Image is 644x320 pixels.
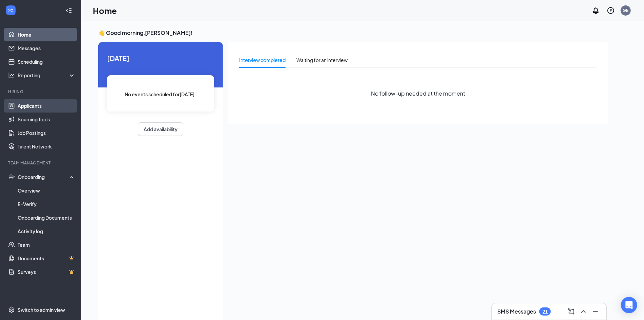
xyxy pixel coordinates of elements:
button: ChevronUp [578,306,589,317]
div: Waiting for an interview [296,56,348,64]
div: Open Intercom Messenger [621,297,637,313]
a: Applicants [18,99,76,113]
span: [DATE] [107,53,214,63]
a: Activity log [18,224,76,238]
a: Onboarding Documents [18,211,76,224]
a: Overview [18,184,76,197]
a: DocumentsCrown [18,252,76,265]
svg: Settings [8,306,15,313]
svg: Collapse [65,7,72,14]
a: SurveysCrown [18,265,76,279]
button: ComposeMessage [566,306,577,317]
a: Sourcing Tools [18,113,76,126]
span: No events scheduled for [DATE] . [125,91,196,98]
a: Talent Network [18,140,76,153]
svg: ChevronUp [579,307,587,316]
a: Messages [18,41,76,55]
div: Interview completed [239,56,286,64]
div: Switch to admin view [18,306,65,313]
div: Team Management [8,160,74,166]
button: Add availability [138,122,183,136]
div: Hiring [8,89,74,95]
h1: Home [93,5,117,16]
h3: 👋 Good morning, [PERSON_NAME] ! [98,29,608,37]
svg: Notifications [592,6,600,15]
svg: Minimize [591,307,600,316]
div: Onboarding [18,174,70,180]
div: Reporting [18,72,76,79]
svg: UserCheck [8,174,15,180]
div: GE [623,7,629,13]
a: Scheduling [18,55,76,68]
svg: Analysis [8,72,15,79]
button: Minimize [590,306,601,317]
h3: SMS Messages [497,308,536,315]
a: Job Postings [18,126,76,140]
a: Team [18,238,76,252]
svg: QuestionInfo [607,6,615,15]
a: E-Verify [18,197,76,211]
svg: WorkstreamLogo [7,7,14,14]
a: Home [18,28,76,41]
svg: ComposeMessage [567,307,575,316]
span: No follow-up needed at the moment [371,89,465,98]
div: 21 [542,309,548,315]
